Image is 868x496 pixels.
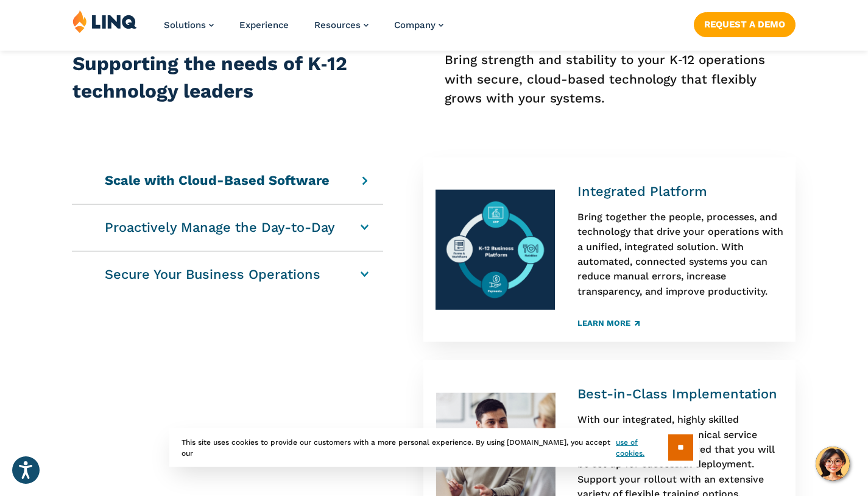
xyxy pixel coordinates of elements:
[577,319,640,327] a: Learn More
[577,386,783,403] h4: Best-in-Class Implementation
[314,20,369,31] a: Resources
[577,183,783,200] h4: Integrated Platform
[394,20,436,31] span: Company
[164,20,214,31] a: Solutions
[314,20,361,31] span: Resources
[816,447,850,481] button: Hello, have a question? Let’s chat.
[105,266,340,283] h4: Secure Your Business Operations
[164,10,443,50] nav: Primary Navigation
[616,437,668,459] a: use of cookies.
[105,219,340,236] h4: Proactively Manage the Day-to-Day
[445,51,796,109] p: Bring strength and stability to your K‑12 operations with secure, cloud-based technology that fle...
[164,20,206,31] span: Solutions
[169,428,699,467] div: This site uses cookies to provide our customers with a more personal experience. By using [DOMAIN...
[577,211,783,297] span: Bring together the people, processes, and technology that drive your operations with a unified, i...
[72,10,137,33] img: LINQ | K‑12 Software
[105,172,340,189] h4: Scale with Cloud-Based Software
[394,20,443,31] a: Company
[694,10,796,37] nav: Button Navigation
[239,20,289,31] a: Experience
[694,12,796,37] a: Request a Demo
[72,51,361,106] h2: Supporting the needs of K‑12 technology leaders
